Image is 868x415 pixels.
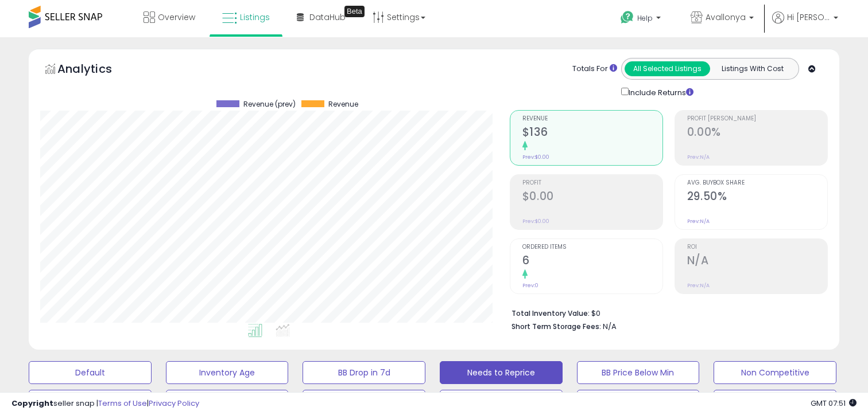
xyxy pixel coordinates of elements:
[522,244,662,250] span: Ordered Items
[522,116,662,122] span: Revenue
[625,61,710,76] button: All Selected Listings
[522,126,662,141] h2: $136
[309,11,346,23] span: DataHub
[511,308,590,318] b: Total Inventory Value:
[706,11,746,23] span: Avallonya
[522,154,549,160] small: Prev: $0.00
[714,361,836,384] button: Non Competitive
[11,398,53,409] strong: Copyright
[637,13,653,23] span: Help
[440,361,563,384] button: Needs to Reprice
[687,218,710,225] small: Prev: N/A
[572,64,617,75] div: Totals For
[440,390,563,413] button: 30 Day Decrease
[687,154,710,160] small: Prev: N/A
[57,61,134,80] h5: Analytics
[29,390,152,413] button: Top Sellers
[687,244,827,250] span: ROI
[577,361,700,384] button: BB Price Below Min
[303,361,425,384] button: BB Drop in 7d
[511,306,819,319] li: $0
[613,85,707,99] div: Include Returns
[303,390,425,413] button: Items Being Repriced
[522,218,549,225] small: Prev: $0.00
[522,254,662,269] h2: 6
[620,10,634,25] i: Get Help
[714,390,836,413] button: Inv age [DEMOGRAPHIC_DATA]
[710,61,795,76] button: Listings With Cost
[687,180,827,186] span: Avg. Buybox Share
[240,11,270,23] span: Listings
[787,11,830,23] span: Hi [PERSON_NAME]
[522,180,662,186] span: Profit
[29,361,152,384] button: Default
[687,282,710,289] small: Prev: N/A
[243,100,296,108] span: Revenue (prev)
[149,398,199,409] a: Privacy Policy
[328,100,358,108] span: Revenue
[687,116,827,122] span: Profit [PERSON_NAME]
[98,398,147,409] a: Terms of Use
[772,11,838,37] a: Hi [PERSON_NAME]
[166,361,289,384] button: Inventory Age
[811,398,857,409] span: 2025-10-6 07:51 GMT
[687,126,827,141] h2: 0.00%
[11,398,199,409] div: seller snap | |
[603,321,617,332] span: N/A
[687,190,827,205] h2: 29.50%
[158,11,195,23] span: Overview
[687,254,827,269] h2: N/A
[511,322,601,331] b: Short Term Storage Fees:
[522,190,662,205] h2: $0.00
[577,390,700,413] button: Inv age [DEMOGRAPHIC_DATA]
[522,282,538,289] small: Prev: 0
[611,2,672,37] a: Help
[344,6,365,17] div: Tooltip anchor
[166,390,289,413] button: Selling @ Max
